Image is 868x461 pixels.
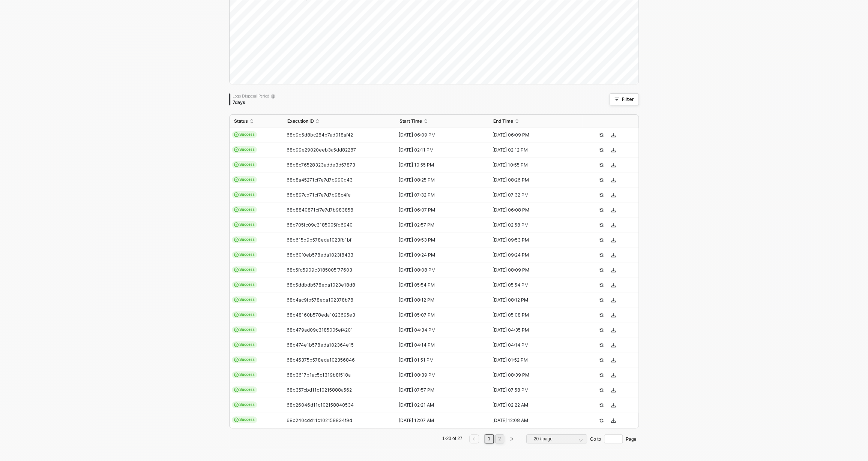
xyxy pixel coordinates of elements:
span: icon-cards [234,282,239,287]
span: 68b45375b578eda102356846 [286,357,354,363]
div: [DATE] 06:09 PM [489,132,577,138]
span: right [509,437,514,441]
div: [DATE] 04:34 PM [395,327,483,333]
div: [DATE] 05:54 PM [489,282,577,288]
span: icon-download [611,328,616,332]
div: 7 days [233,99,275,105]
span: icon-success-page [599,313,604,317]
span: Execution ID [287,118,314,124]
span: 68b479ad09c3185005ef4201 [286,327,353,333]
div: [DATE] 04:14 PM [395,342,483,348]
div: [DATE] 08:39 PM [489,372,577,378]
a: 1 [485,435,493,443]
span: 68b26046d11c102158840534 [286,402,353,408]
span: icon-success-page [599,253,604,257]
span: icon-success-page [599,283,604,287]
span: Success [232,146,257,153]
span: icon-download [611,238,616,242]
span: Start Time [399,118,422,124]
div: [DATE] 08:12 PM [489,297,577,303]
span: icon-success-page [599,163,604,167]
span: Success [232,191,257,198]
div: [DATE] 04:14 PM [489,342,577,348]
span: icon-download [611,388,616,392]
span: Status [234,118,248,124]
div: Page Size [526,434,587,446]
span: icon-success-page [599,178,604,182]
span: Success [232,341,257,348]
span: icon-cards [234,357,239,362]
li: Previous Page [468,434,480,443]
div: [DATE] 05:54 PM [395,282,483,288]
div: Go to Page [590,434,636,443]
div: Logs Disposal Period [233,93,275,99]
span: 68b8840871cf7e7d7b983858 [286,207,353,213]
div: [DATE] 06:08 PM [489,207,577,213]
span: icon-download [611,208,616,212]
span: icon-cards [234,237,239,242]
span: Success [232,161,257,168]
span: 68b99e29020eeb3a5dd82287 [286,147,356,153]
span: icon-download [611,313,616,317]
th: Execution ID [282,115,395,128]
span: 68b5ddbdb578eda1023e18d8 [286,282,355,288]
li: 1-20 of 27 [441,434,464,443]
span: icon-cards [234,297,239,302]
span: icon-cards [234,177,239,182]
div: [DATE] 05:07 PM [395,312,483,318]
span: icon-download [611,253,616,257]
div: [DATE] 01:52 PM [489,357,577,363]
span: 68b240cdd11c102158834f9d [286,417,352,423]
span: Success [232,416,257,423]
div: [DATE] 08:39 PM [395,372,483,378]
input: Page Size [531,435,583,443]
span: icon-cards [234,222,239,227]
div: [DATE] 08:09 PM [489,267,577,273]
span: icon-download [611,223,616,227]
span: icon-success-page [599,343,604,347]
span: Success [232,266,257,273]
li: 1 [485,434,494,443]
div: [DATE] 08:26 PM [489,177,577,183]
span: icon-cards [234,147,239,152]
span: icon-download [611,343,616,347]
span: icon-success-page [599,148,604,152]
div: [DATE] 07:57 PM [395,387,483,393]
span: 68b3617b1ac5c1319b8f518a [286,372,350,378]
span: icon-download [611,418,616,423]
li: 2 [495,434,504,443]
span: icon-download [611,373,616,377]
li: Next Page [506,434,518,443]
span: icon-download [611,403,616,407]
span: icon-cards [234,192,239,197]
div: [DATE] 02:22 AM [489,402,577,408]
span: 20 / page [534,433,583,444]
span: End Time [493,118,513,124]
th: End Time [489,115,583,128]
span: Success [232,401,257,408]
span: icon-success-page [599,238,604,242]
span: icon-download [611,298,616,302]
div: [DATE] 08:08 PM [395,267,483,273]
div: [DATE] 02:11 PM [395,147,483,153]
div: [DATE] 08:12 PM [395,297,483,303]
span: icon-cards [234,162,239,167]
span: Success [232,251,257,258]
span: Success [232,221,257,228]
span: 68b9d5d8bc284b7ad018af42 [286,132,353,138]
span: Success [232,206,257,213]
div: Filter [622,96,634,102]
th: Start Time [395,115,489,128]
button: left [469,434,479,443]
span: Success [232,176,257,183]
div: [DATE] 02:57 PM [395,222,483,228]
span: icon-download [611,193,616,197]
span: Success [232,281,257,288]
div: [DATE] 07:58 PM [489,387,577,393]
span: 68b60f0eb578eda1023f8433 [286,252,353,258]
span: icon-download [611,178,616,182]
span: icon-success-page [599,268,604,272]
span: icon-cards [234,327,239,332]
span: icon-cards [234,372,239,377]
span: Success [232,326,257,333]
